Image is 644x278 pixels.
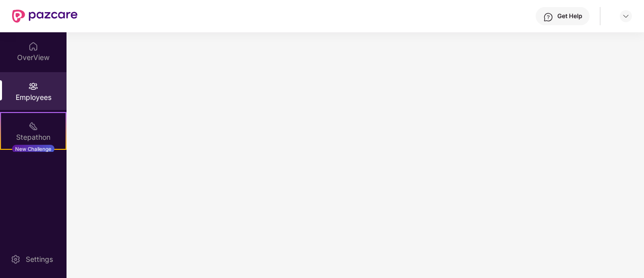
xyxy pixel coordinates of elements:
[28,41,38,51] img: svg+xml;base64,PHN2ZyBpZD0iSG9tZSIgeG1sbnM9Imh0dHA6Ly93d3cudzMub3JnLzIwMDAvc3ZnIiB3aWR0aD0iMjAiIG...
[12,10,78,23] img: New Pazcare Logo
[622,12,630,20] img: svg+xml;base64,PHN2ZyBpZD0iRHJvcGRvd24tMzJ4MzIiIHhtbG5zPSJodHRwOi8vd3d3LnczLm9yZy8yMDAwL3N2ZyIgd2...
[557,12,582,20] div: Get Help
[28,81,38,91] img: svg+xml;base64,PHN2ZyBpZD0iRW1wbG95ZWVzIiB4bWxucz0iaHR0cDovL3d3dy53My5vcmcvMjAwMC9zdmciIHdpZHRoPS...
[1,132,66,142] div: Stepathon
[12,145,54,153] div: New Challenge
[28,121,38,131] img: svg+xml;base64,PHN2ZyB4bWxucz0iaHR0cDovL3d3dy53My5vcmcvMjAwMC9zdmciIHdpZHRoPSIyMSIgaGVpZ2h0PSIyMC...
[23,254,56,264] div: Settings
[11,254,21,264] img: svg+xml;base64,PHN2ZyBpZD0iU2V0dGluZy0yMHgyMCIgeG1sbnM9Imh0dHA6Ly93d3cudzMub3JnLzIwMDAvc3ZnIiB3aW...
[543,12,553,22] img: svg+xml;base64,PHN2ZyBpZD0iSGVscC0zMngzMiIgeG1sbnM9Imh0dHA6Ly93d3cudzMub3JnLzIwMDAvc3ZnIiB3aWR0aD...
